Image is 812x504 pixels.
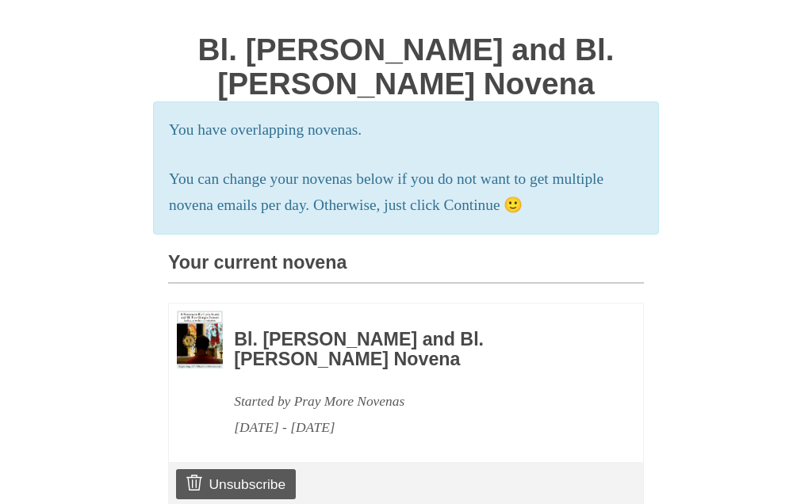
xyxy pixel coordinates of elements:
[234,414,600,441] div: [DATE] - [DATE]
[177,311,223,368] img: Novena image
[176,469,296,499] a: Unsubscribe
[234,388,600,414] div: Started by Pray More Novenas
[234,330,600,370] h3: Bl. [PERSON_NAME] and Bl. [PERSON_NAME] Novena
[168,253,644,284] h3: Your current novena
[169,166,643,219] p: You can change your novenas below if you do not want to get multiple novena emails per day. Other...
[168,33,644,101] h1: Bl. [PERSON_NAME] and Bl. [PERSON_NAME] Novena
[169,117,643,143] p: You have overlapping novenas.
